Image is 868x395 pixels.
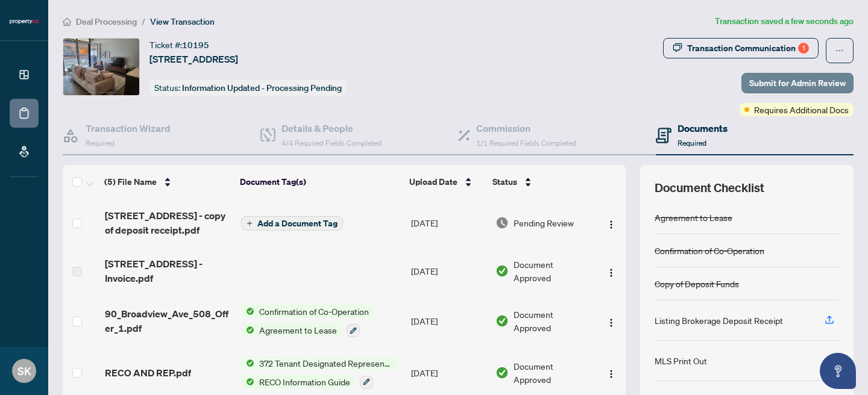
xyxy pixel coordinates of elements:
[606,268,616,278] img: Logo
[241,216,343,231] button: Add a Document Tag
[247,220,253,226] span: plus
[182,40,209,51] span: 10195
[142,14,145,28] li: /
[10,18,39,25] img: logo
[241,356,397,389] button: Status Icon372 Tenant Designated Representation Agreement with Company Schedule AStatus IconRECO ...
[687,39,809,58] div: Transaction Communication
[602,311,621,331] button: Logo
[476,138,576,148] span: 1/1 Required Fields Completed
[406,199,491,247] td: [DATE]
[235,165,404,199] th: Document Tag(s)
[655,277,739,290] div: Copy of Deposit Funds
[241,305,374,337] button: Status IconConfirmation of Co-OperationStatus IconAgreement to Lease
[835,46,844,55] span: ellipsis
[488,165,593,199] th: Status
[406,247,491,295] td: [DATE]
[241,305,254,318] img: Status Icon
[606,220,616,229] img: Logo
[105,306,231,335] span: 90_Broadview_Ave_508_Offer_1.pdf
[149,52,238,66] span: [STREET_ADDRESS]
[495,216,509,229] img: Document Status
[254,323,342,337] span: Agreement to Lease
[99,165,235,199] th: (5) File Name
[86,138,115,148] span: Required
[655,211,732,224] div: Agreement to Lease
[715,14,854,28] article: Transaction saved a few seconds ago
[495,314,509,328] img: Document Status
[495,366,509,379] img: Document Status
[678,138,706,148] span: Required
[104,175,157,188] span: (5) File Name
[741,73,854,93] button: Submit for Admin Review
[105,208,231,237] span: [STREET_ADDRESS] - copy of deposit receipt.pdf
[241,375,254,388] img: Status Icon
[254,356,397,370] span: 372 Tenant Designated Representation Agreement with Company Schedule A
[182,82,342,93] span: Information Updated - Processing Pending
[406,295,491,347] td: [DATE]
[86,121,171,135] h4: Transaction Wizard
[514,308,591,334] span: Document Approved
[281,138,382,148] span: 4/4 Required Fields Completed
[514,216,574,229] span: Pending Review
[655,314,783,327] div: Listing Brokerage Deposit Receipt
[241,356,254,370] img: Status Icon
[514,359,591,386] span: Document Approved
[820,353,856,389] button: Open asap
[663,38,819,58] button: Transaction Communication1
[492,175,517,188] span: Status
[281,121,382,135] h4: Details & People
[76,16,137,27] span: Deal Processing
[476,121,576,135] h4: Commission
[17,362,31,379] span: SK
[105,257,231,285] span: [STREET_ADDRESS] - Invoice.pdf
[655,354,707,367] div: MLS Print Out
[404,165,488,199] th: Upload Date
[63,17,71,26] span: home
[241,216,343,231] button: Add a Document Tag
[798,43,809,54] div: 1
[606,318,616,328] img: Logo
[63,39,139,95] img: IMG-E12348404_1.jpg
[257,219,338,228] span: Add a Document Tag
[602,261,621,281] button: Logo
[754,103,849,116] span: Requires Additional Docs
[150,16,215,27] span: View Transaction
[655,244,764,257] div: Confirmation of Co-Operation
[149,38,209,52] div: Ticket #:
[655,179,764,196] span: Document Checklist
[749,73,846,93] span: Submit for Admin Review
[495,264,509,278] img: Document Status
[254,305,374,318] span: Confirmation of Co-Operation
[606,369,616,379] img: Logo
[678,121,728,135] h4: Documents
[409,175,458,188] span: Upload Date
[149,79,347,96] div: Status:
[241,323,254,337] img: Status Icon
[602,363,621,382] button: Logo
[105,365,191,380] span: RECO AND REP.pdf
[602,213,621,232] button: Logo
[254,375,355,388] span: RECO Information Guide
[514,258,591,284] span: Document Approved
